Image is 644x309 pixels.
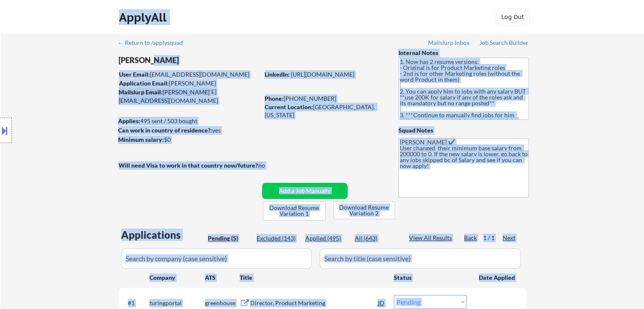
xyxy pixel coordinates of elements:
[355,234,397,243] div: All (643)
[496,8,530,25] button: Log Out
[257,234,299,243] div: Excluded (143)
[250,299,378,307] div: Director, Product Marketing
[119,88,259,105] div: [PERSON_NAME][EMAIL_ADDRESS][DOMAIN_NAME]
[263,201,326,221] button: Download Resume Variation 1
[394,270,467,285] div: Status
[205,299,240,307] div: greenhouse
[503,234,516,242] div: Next
[398,126,529,135] div: Squad Notes
[483,234,503,242] div: 1 / 1
[118,117,259,125] div: 495 sent / 503 bought
[121,248,312,269] input: Search by company (case sensitive)
[119,162,260,169] strong: Will need Visa to work in that country now/future?:
[265,71,290,78] strong: LinkedIn:
[119,10,169,25] div: ApplyAll
[479,40,529,46] div: Job Search Builder
[128,299,143,307] div: #1
[333,201,395,219] button: Download Resume Variation 2
[118,39,191,48] a: ← Return to /applysquad
[121,230,205,240] div: Applications
[479,39,529,48] a: Job Search Builder
[291,71,354,78] a: [URL][DOMAIN_NAME]
[205,273,240,282] div: ATS
[208,234,250,243] div: Pending (5)
[119,79,259,104] div: [PERSON_NAME][EMAIL_ADDRESS][PERSON_NAME][DOMAIN_NAME]
[479,273,516,282] div: Date Applied
[428,39,470,48] a: Mailslurp Inbox
[119,55,293,66] div: [PERSON_NAME]
[265,94,384,103] div: [PHONE_NUMBER]
[118,127,212,134] strong: Can work in country of residence?:
[262,183,348,199] button: Add a Job Manually
[240,273,386,282] div: Title
[118,135,259,144] div: $0
[118,40,191,46] div: ← Return to /applysquad
[398,49,529,57] div: Internal Notes
[119,70,259,79] div: [EMAIL_ADDRESS][DOMAIN_NAME]
[118,126,257,135] div: yes
[320,248,521,269] input: Search by title (case sensitive)
[149,299,205,307] div: turingportal
[265,103,313,110] strong: Current Location:
[149,273,205,282] div: Company
[305,234,348,243] div: Applied (495)
[409,234,454,242] div: View All Results
[464,234,478,242] div: Back
[428,40,470,46] div: Mailslurp Inbox
[258,161,282,170] div: no
[265,95,284,102] strong: Phone:
[265,103,384,119] div: [GEOGRAPHIC_DATA], [US_STATE]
